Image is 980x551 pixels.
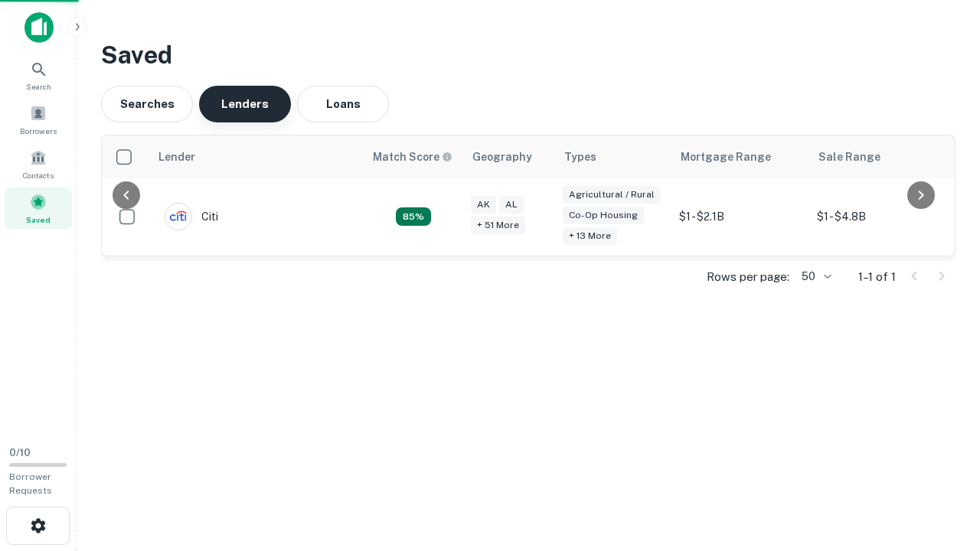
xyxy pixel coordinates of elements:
[364,135,463,178] th: Capitalize uses an advanced AI algorithm to match your search with the best lender. The match sco...
[165,204,191,230] img: picture
[681,148,771,166] div: Mortgage Range
[5,143,72,184] a: Contacts
[563,227,617,245] div: + 13 more
[463,135,555,178] th: Geography
[671,135,809,178] th: Mortgage Range
[471,217,525,234] div: + 51 more
[9,447,31,458] span: 0 / 10
[5,54,72,96] a: Search
[671,178,809,256] td: $1 - $2.1B
[158,148,195,166] div: Lender
[24,12,54,43] img: capitalize-icon.png
[5,99,72,140] a: Borrowers
[809,135,947,178] th: Sale Range
[5,187,72,229] a: Saved
[101,37,955,73] h3: Saved
[26,214,51,226] span: Saved
[555,135,671,178] th: Types
[199,86,291,122] button: Lenders
[149,135,364,178] th: Lender
[26,80,51,93] span: Search
[9,471,52,496] span: Borrower Requests
[563,207,644,224] div: Co-op Housing
[20,125,57,137] span: Borrowers
[795,266,834,288] div: 50
[499,196,524,214] div: AL
[471,196,496,214] div: AK
[396,207,431,226] div: Capitalize uses an advanced AI algorithm to match your search with the best lender. The match sco...
[858,268,896,286] p: 1–1 of 1
[165,203,218,230] div: Citi
[809,178,947,256] td: $1 - $4.8B
[101,86,193,122] button: Searches
[297,86,389,122] button: Loans
[563,186,661,204] div: Agricultural / Rural
[564,148,596,166] div: Types
[23,169,54,181] span: Contacts
[373,148,452,165] div: Capitalize uses an advanced AI algorithm to match your search with the best lender. The match sco...
[818,148,880,166] div: Sale Range
[373,148,449,165] h6: Match Score
[472,148,532,166] div: Geography
[903,429,980,502] iframe: Chat Widget
[707,268,789,286] p: Rows per page:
